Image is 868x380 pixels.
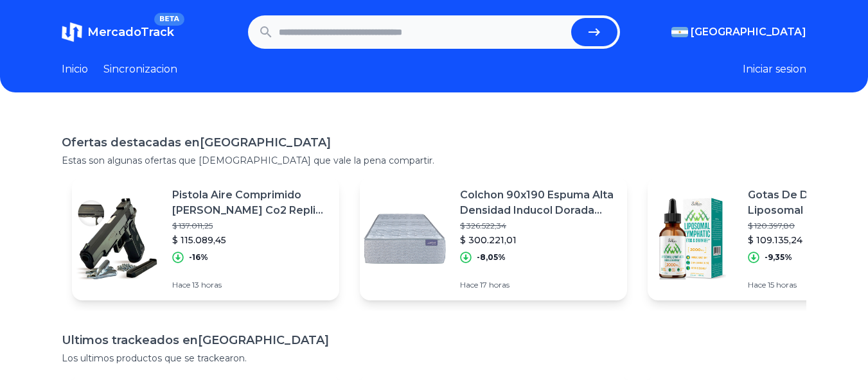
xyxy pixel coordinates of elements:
[172,187,329,218] p: Pistola Aire Comprimido [PERSON_NAME] Co2 Replica Colt 1911
[648,194,738,284] img: Featured image
[460,234,617,246] p: $ 300.221,01
[671,27,688,37] img: Argentina
[765,252,792,263] p: -9,35%
[62,134,806,151] h1: Ofertas destacadas en [GEOGRAPHIC_DATA]
[72,194,162,284] img: Featured image
[460,187,617,218] p: Colchon 90x190 Espuma Alta Densidad Inducol Dorada Premium
[62,22,174,42] a: MercadoTrackBETA
[360,177,627,300] a: Featured imageColchon 90x190 Espuma Alta Densidad Inducol Dorada Premium$ 326.522,34$ 300.221,01-...
[62,331,806,349] h1: Ultimos trackeados en [GEOGRAPHIC_DATA]
[460,221,617,231] p: $ 326.522,34
[360,194,450,284] img: Featured image
[62,154,806,167] p: Estas son algunas ofertas que [DEMOGRAPHIC_DATA] que vale la pena compartir.
[172,234,329,246] p: $ 115.089,45
[172,280,329,290] p: Hace 13 horas
[189,252,208,263] p: -16%
[62,62,88,77] a: Inicio
[743,62,806,77] button: Iniciar sesion
[460,280,617,290] p: Hace 17 horas
[62,352,806,365] p: Los ultimos productos que se trackearon.
[154,13,184,26] span: BETA
[72,177,339,300] a: Featured imagePistola Aire Comprimido [PERSON_NAME] Co2 Replica Colt 1911$ 137.011,25$ 115.089,45...
[671,24,806,40] button: [GEOGRAPHIC_DATA]
[691,24,806,40] span: [GEOGRAPHIC_DATA]
[103,62,177,77] a: Sincronizacion
[87,25,174,39] span: MercadoTrack
[172,221,329,231] p: $ 137.011,25
[477,252,506,263] p: -8,05%
[62,22,82,42] img: MercadoTrack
